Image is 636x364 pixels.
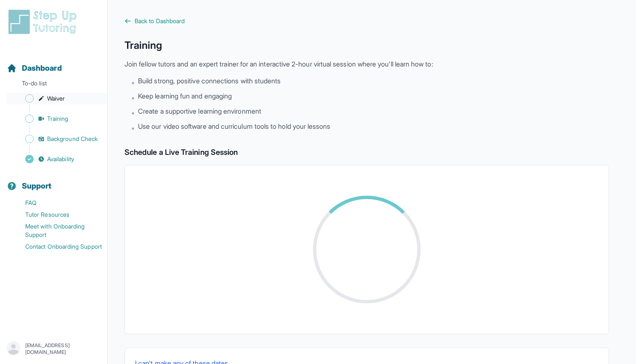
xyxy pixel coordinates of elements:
a: Waiver [7,93,107,104]
a: Meet with Onboarding Support [7,221,107,241]
span: Use our video software and curriculum tools to hold your lessons [138,121,330,131]
span: Build strong, positive connections with students [138,76,281,86]
img: logo [7,8,82,35]
h1: Training [125,39,609,52]
span: Training [47,114,69,123]
button: [EMAIL_ADDRESS][DOMAIN_NAME] [7,341,101,356]
a: Back to Dashboard [125,17,609,25]
span: Back to Dashboard [135,17,185,25]
a: Availability [7,153,107,165]
a: Contact Onboarding Support [7,241,107,252]
p: Join fellow tutors and an expert trainer for an interactive 2-hour virtual session where you'll l... [125,59,609,69]
span: Support [22,180,52,192]
h2: Schedule a Live Training Session [125,146,609,158]
a: Background Check [7,133,107,145]
a: Dashboard [7,62,62,74]
span: • [131,77,135,88]
a: Tutor Resources [7,209,107,221]
span: Background Check [47,135,98,143]
p: [EMAIL_ADDRESS][DOMAIN_NAME] [25,342,101,356]
p: To-do list [3,79,104,91]
span: Availability [47,155,74,163]
span: Keep learning fun and engaging [138,91,232,101]
span: Create a supportive learning environment [138,106,261,116]
span: Waiver [47,94,65,103]
button: Support [3,167,104,195]
span: • [131,123,135,133]
span: • [131,108,135,118]
span: • [131,93,135,103]
span: Dashboard [22,62,62,74]
a: FAQ [7,197,107,209]
button: Dashboard [3,49,104,77]
a: Training [7,113,107,125]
